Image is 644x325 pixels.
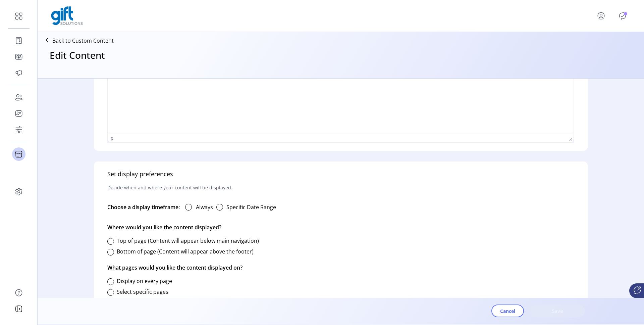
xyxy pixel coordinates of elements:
label: Select specific pages [117,288,168,295]
label: Display on every page [117,277,172,285]
iframe: Rich Text Area [108,25,574,134]
div: Choose a display timeframe: [107,200,180,214]
label: Always [196,203,213,211]
button: Cancel [491,305,524,317]
span: Cancel [500,308,515,315]
label: Specific Date Range [226,203,276,211]
h3: Edit Content [50,48,105,62]
img: logo [51,6,83,25]
label: Top of page (Content will appear below main navigation) [117,237,259,244]
button: menu [588,8,617,24]
div: p [111,135,113,141]
label: Bottom of page (Content will appear above the footer) [117,248,254,255]
p: Where would you like the content displayed? [107,218,221,237]
button: Publisher Panel [617,10,628,21]
h5: Set display preferences [107,170,173,179]
p: Back to Custom Content [52,37,114,45]
div: Press the Up and Down arrow keys to resize the editor. [567,134,574,142]
p: What pages would you like the content displayed on? [107,258,243,277]
p: Decide when and where your content will be displayed. [107,179,232,196]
